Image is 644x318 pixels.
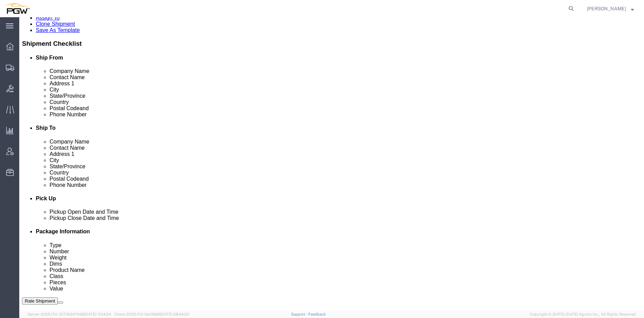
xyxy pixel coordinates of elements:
[19,17,644,311] iframe: FS Legacy Container
[84,312,111,316] span: [DATE] 11:04:24
[587,5,626,12] span: Jesse Dawson
[291,312,308,316] a: Support
[587,4,634,13] button: [PERSON_NAME]
[114,312,189,316] span: Client: 2025.17.0-5dd568f
[530,311,636,317] span: Copyright © [DATE]-[DATE] Agistix Inc., All Rights Reserved
[308,312,326,316] a: Feedback
[28,312,111,316] span: Server: 2025.17.0-327f6347098
[160,312,189,316] span: [DATE] 08:44:20
[5,3,30,14] img: logo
